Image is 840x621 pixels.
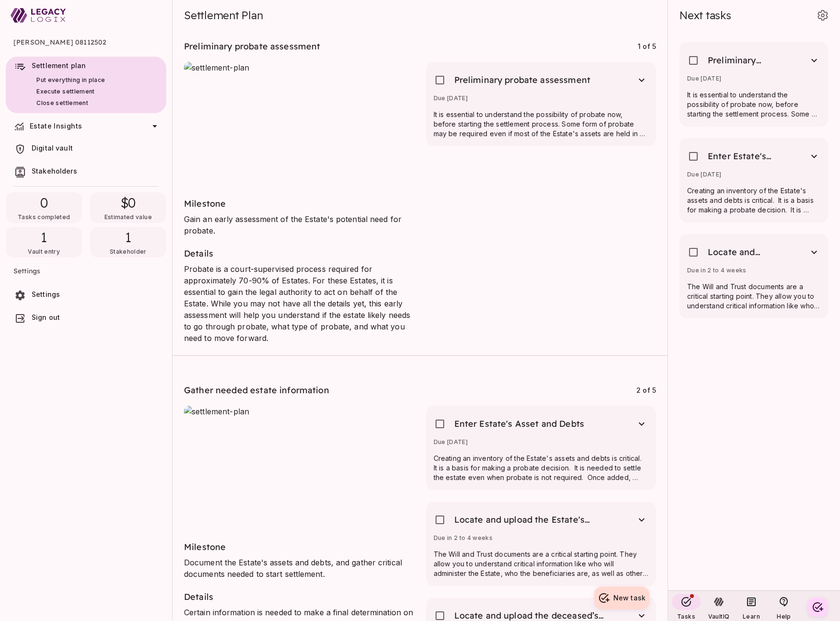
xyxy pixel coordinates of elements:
span: Due [DATE] [687,171,722,178]
span: Due [DATE] [687,75,722,82]
span: Locate and upload the Estate's legal documents [454,514,607,526]
span: Probate is a court-supervised process required for approximately 70-90% of Estates. For these Est... [184,264,410,343]
span: Estate Insights [30,122,82,130]
p: It is essential to understand the possibility of probate now, before starting the settlement proc... [687,90,821,119]
span: Gather needed estate information [184,385,329,396]
span: Help [777,613,791,620]
button: Create your first task [808,598,827,617]
span: Tasks [677,613,695,620]
span: Details [184,248,213,259]
img: settlement-plan [184,62,414,187]
span: Gain an early assessment of the Estate's potential need for probate. [184,214,402,235]
span: Stakeholder [110,248,147,255]
a: Digital vault [6,139,166,159]
div: Enter Estate's Asset and DebtsDue [DATE]Creating an inventory of the Estate's assets and debts is... [426,406,656,490]
div: Estate Insights [6,116,166,136]
span: Close settlement [36,99,88,106]
div: Preliminary probate assessmentDue [DATE]It is essential to understand the possibility of probate ... [426,62,656,146]
span: Vault entry [28,248,60,255]
span: Due in 2 to 4 weeks [434,534,493,541]
button: New task [594,586,649,609]
span: Locate and upload the Estate's legal documents [708,246,779,258]
a: Stakeholders [6,162,166,182]
span: Settings [32,290,60,298]
p: It is essential to understand the possibility of probate now, before starting the settlement proc... [434,110,649,139]
span: Document the Estate's assets and debts, and gather critical documents needed to start settlement. [184,558,402,579]
span: Milestone [184,198,226,209]
span: Due [DATE] [434,438,468,445]
span: [PERSON_NAME] 08112502 [13,31,159,54]
span: Milestone [184,541,226,552]
span: Due [DATE] [434,94,468,102]
span: VaultIQ [708,613,729,620]
span: Enter Estate's Asset and Debts [708,151,779,162]
div: 1Stakeholder [90,227,167,258]
p: Creating an inventory of the Estate's assets and debts is critical. It is a basis for making a pr... [687,186,821,215]
span: Due in 2 to 4 weeks [687,267,747,274]
span: Preliminary probate assessment [708,55,779,66]
span: Execute settlement [36,88,94,95]
span: Tasks completed [18,213,70,221]
span: Enter Estate's Asset and Debts [454,418,585,430]
span: Sign out [32,313,60,321]
span: Digital vault [32,144,73,152]
span: Settlement Plan [184,9,263,22]
span: 2 of 5 [636,386,656,394]
span: Stakeholders [32,167,77,175]
p: The Will and Trust documents are a critical starting point. They allow you to understand critical... [687,282,821,311]
span: Preliminary probate assessment [184,41,321,52]
div: Preliminary probate assessmentDue [DATE]It is essential to understand the possibility of probate ... [679,42,828,127]
span: 0 [40,194,48,211]
a: Settings [6,285,166,305]
span: 1 of 5 [638,42,656,50]
div: Locate and upload the Estate's legal documentsDue in 2 to 4 weeksThe Will and Trust documents are... [679,234,828,318]
span: Estimated value [104,213,152,221]
div: Enter Estate's Asset and DebtsDue [DATE]Creating an inventory of the Estate's assets and debts is... [679,138,828,223]
div: Locate and upload the Estate's legal documentsDue in 2 to 4 weeksThe Will and Trust documents are... [426,502,656,586]
span: 1 [125,229,131,246]
span: Settlement plan [32,61,86,70]
img: settlement-plan [184,406,414,530]
span: Settings [13,259,159,282]
a: Settlement planPut everything in placeExecute settlementClose settlement [6,57,166,113]
span: $0 [121,194,136,211]
div: 0Tasks completed [6,192,82,223]
p: The Will and Trust documents are a critical starting point. They allow you to understand critical... [434,550,649,578]
span: New task [613,594,645,602]
span: 1 [41,229,47,246]
div: $0Estimated value [90,192,167,223]
div: 1Vault entry [6,227,82,258]
span: Next tasks [679,9,731,22]
span: Put everything in place [36,76,105,83]
p: Creating an inventory of the Estate's assets and debts is critical. It is a basis for making a pr... [434,454,649,482]
span: Learn [743,613,760,620]
span: Details [184,591,213,602]
span: Preliminary probate assessment [454,74,591,86]
a: Sign out [6,308,166,328]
